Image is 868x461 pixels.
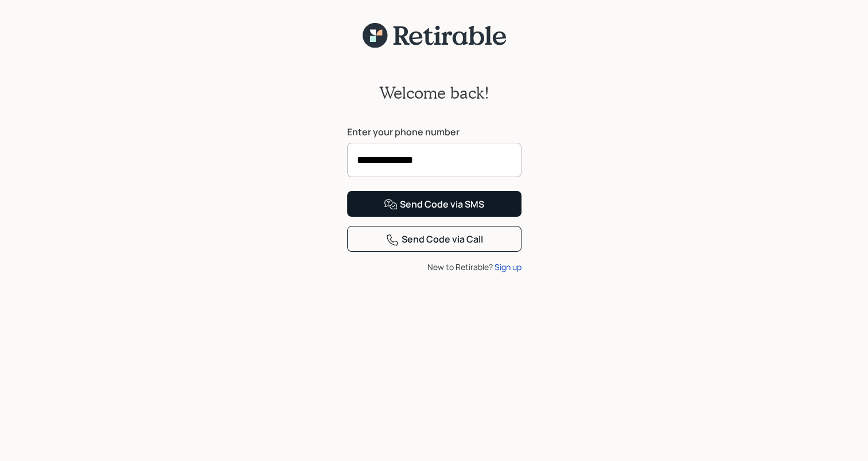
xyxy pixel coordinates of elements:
label: Enter your phone number [347,126,521,138]
div: Send Code via SMS [384,198,484,212]
div: New to Retirable? [347,261,521,273]
div: Sign up [495,261,521,273]
button: Send Code via SMS [347,191,521,217]
h2: Welcome back! [379,83,489,103]
button: Send Code via Call [347,226,521,252]
div: Send Code via Call [386,233,483,247]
